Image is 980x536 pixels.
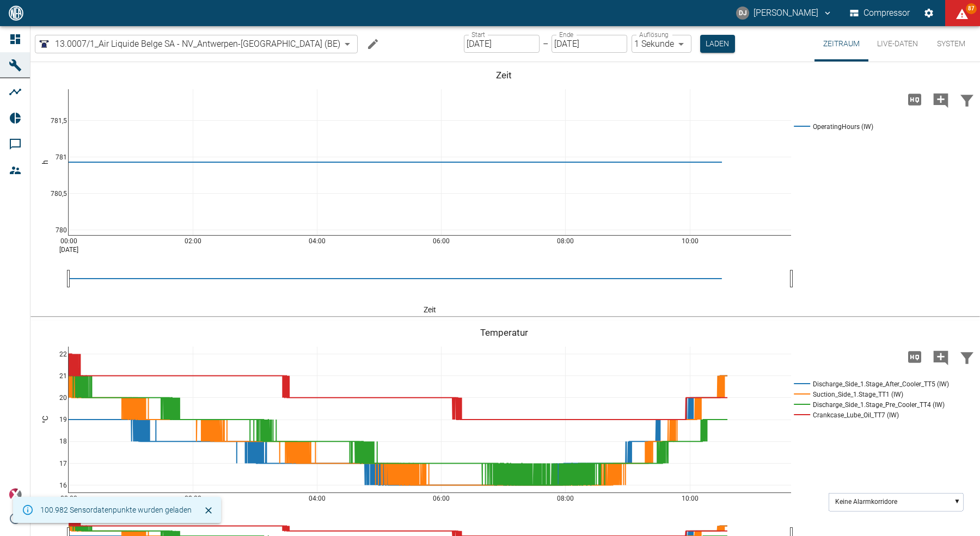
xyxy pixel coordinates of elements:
span: 87 [966,3,977,14]
span: Hohe Auflösung [902,94,928,104]
label: Start [471,30,485,39]
button: Schließen [200,502,217,519]
label: Auflösung [639,30,669,39]
div: 1 Sekunde [632,35,691,53]
button: Laden [700,35,735,53]
button: david.jasper@nea-x.de [734,3,834,23]
button: Zeitraum [814,26,868,61]
div: 100.982 Sensordatenpunkte wurden geladen [40,500,192,520]
label: Ende [559,30,573,39]
button: Daten filtern [954,85,980,114]
input: DD.MM.YYYY [464,35,540,53]
span: 13.0007/1_Air Liquide Belge SA - NV_Antwerpen-[GEOGRAPHIC_DATA] (BE) [55,38,340,50]
input: DD.MM.YYYY [552,35,627,53]
button: Kommentar hinzufügen [928,343,954,371]
span: Hohe Auflösung [902,351,928,361]
button: Live-Daten [868,26,927,61]
button: Kommentar hinzufügen [928,85,954,114]
button: System [927,26,976,61]
button: Einstellungen [919,3,939,23]
p: – [543,38,548,50]
button: Daten filtern [954,343,980,371]
button: Machine bearbeiten [362,33,384,55]
a: 13.0007/1_Air Liquide Belge SA - NV_Antwerpen-[GEOGRAPHIC_DATA] (BE) [38,38,340,51]
text: Keine Alarmkorridore [835,498,897,506]
img: Xplore Logo [9,488,22,501]
div: DJ [736,7,749,20]
button: Compressor [848,3,912,23]
img: logo [8,5,24,20]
